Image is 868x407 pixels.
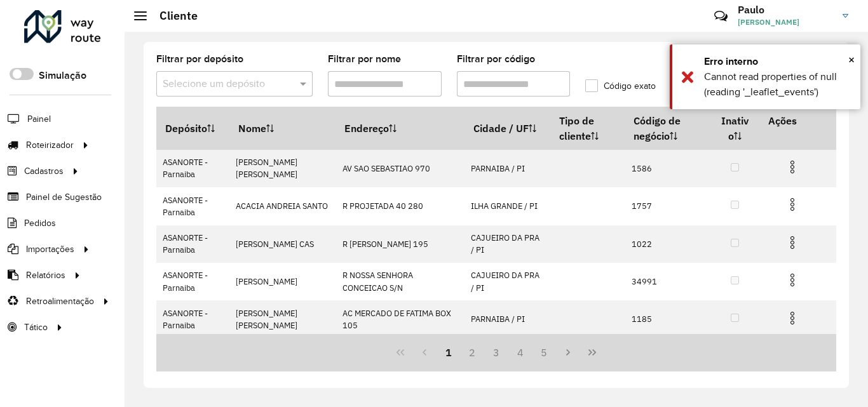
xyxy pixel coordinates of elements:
td: PARNAIBA / PI [465,150,550,187]
td: [PERSON_NAME] [229,263,336,300]
td: 1757 [625,187,711,225]
button: 3 [484,340,508,364]
span: Painel [27,112,51,126]
td: [PERSON_NAME] [PERSON_NAME] [229,300,336,338]
td: ILHA GRANDE / PI [465,187,550,225]
th: Ações [759,107,836,134]
span: Importações [26,243,74,256]
td: ASANORTE - Parnaiba [156,150,229,187]
button: Last Page [580,340,604,364]
td: [PERSON_NAME] [PERSON_NAME] [229,150,336,187]
td: PARNAIBA / PI [465,300,550,338]
td: R [PERSON_NAME] 195 [336,225,465,263]
h2: Cliente [147,9,198,23]
td: CAJUEIRO DA PRA / PI [465,263,550,300]
td: ASANORTE - Parnaiba [156,225,229,263]
button: 1 [437,340,461,364]
span: Cadastros [24,164,64,178]
span: [PERSON_NAME] [738,17,833,28]
td: R PROJETADA 40 280 [336,187,465,225]
td: ACACIA ANDREIA SANTO [229,187,336,225]
label: Simulação [39,68,86,83]
td: ASANORTE - Parnaiba [156,187,229,225]
th: Endereço [336,107,465,150]
td: [PERSON_NAME] CAS [229,225,336,263]
span: Painel de Sugestão [26,190,102,204]
div: Cannot read properties of null (reading '_leaflet_events') [704,69,851,100]
td: AC MERCADO DE FATIMA BOX 105 [336,300,465,338]
span: × [848,53,855,67]
a: Contato Rápido [707,3,735,30]
button: 5 [532,340,557,364]
span: Retroalimentação [26,295,94,308]
button: Next Page [556,340,580,364]
td: 34991 [625,263,711,300]
th: Inativo [711,107,759,150]
td: 1022 [625,225,711,263]
th: Tipo de cliente [550,107,625,150]
span: Relatórios [26,269,65,282]
span: Roteirizador [26,138,74,152]
button: 4 [508,340,532,364]
label: Filtrar por nome [328,51,401,67]
label: Filtrar por depósito [156,51,243,67]
td: CAJUEIRO DA PRA / PI [465,225,550,263]
th: Código de negócio [625,107,711,150]
td: 1185 [625,300,711,338]
span: Tático [24,321,48,334]
td: AV SAO SEBASTIAO 970 [336,150,465,187]
td: ASANORTE - Parnaiba [156,263,229,300]
th: Cidade / UF [465,107,550,150]
button: 2 [460,340,484,364]
label: Filtrar por código [457,51,535,67]
th: Nome [229,107,336,150]
div: Erro interno [704,54,851,69]
th: Depósito [156,107,229,150]
label: Código exato [585,79,656,93]
td: ASANORTE - Parnaiba [156,300,229,338]
span: Pedidos [24,217,56,230]
td: R NOSSA SENHORA CONCEICAO S/N [336,263,465,300]
h3: Paulo [738,4,833,16]
button: Close [848,50,855,69]
td: 1586 [625,150,711,187]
